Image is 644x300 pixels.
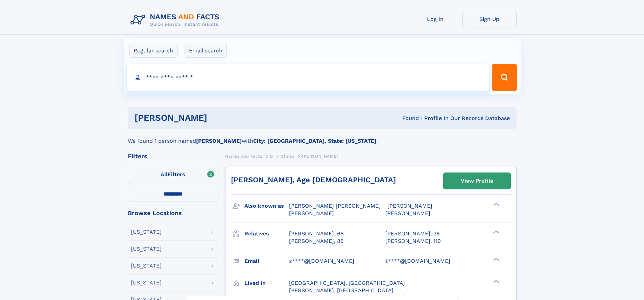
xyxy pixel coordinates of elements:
[196,138,242,144] b: [PERSON_NAME]
[131,263,162,269] div: [US_STATE]
[244,228,289,239] h3: Relatives
[385,210,430,216] span: [PERSON_NAME]
[305,115,510,122] div: Found 1 Profile In Our Records Database
[129,44,177,58] label: Regular search
[444,173,510,189] a: View Profile
[289,280,405,286] span: [GEOGRAPHIC_DATA], [GEOGRAPHIC_DATA]
[128,210,218,216] div: Browse Locations
[408,11,462,27] a: Log In
[492,64,517,91] button: Search Button
[385,230,440,237] a: [PERSON_NAME], 38
[231,176,396,184] a: [PERSON_NAME], Age [DEMOGRAPHIC_DATA]
[135,114,305,122] h1: [PERSON_NAME]
[289,203,381,209] span: [PERSON_NAME] [PERSON_NAME]
[128,129,517,145] div: We found 1 person named with .
[128,153,218,159] div: Filters
[385,237,441,245] a: [PERSON_NAME], 110
[253,138,376,144] b: City: [GEOGRAPHIC_DATA], State: [US_STATE]
[244,200,289,212] h3: Also known as
[289,230,344,237] a: [PERSON_NAME], 68
[244,277,289,289] h3: Lived in
[281,152,294,160] a: Olmes
[492,230,500,234] div: ❯
[128,167,218,183] label: Filters
[131,246,162,252] div: [US_STATE]
[492,202,500,207] div: ❯
[492,257,500,261] div: ❯
[289,287,393,294] span: [PERSON_NAME], [GEOGRAPHIC_DATA]
[131,280,162,285] div: [US_STATE]
[225,152,262,160] a: Names and Facts
[244,255,289,267] h3: Email
[128,11,225,29] img: Logo Names and Facts
[281,154,294,159] span: Olmes
[127,64,489,91] input: search input
[161,171,168,178] span: All
[131,229,162,235] div: [US_STATE]
[270,154,273,159] span: O
[461,173,493,189] div: View Profile
[289,210,334,216] span: [PERSON_NAME]
[289,237,343,245] a: [PERSON_NAME], 85
[270,152,273,160] a: O
[492,279,500,283] div: ❯
[302,154,338,159] span: [PERSON_NAME]
[462,11,517,27] a: Sign Up
[387,203,432,209] span: [PERSON_NAME]
[185,44,227,58] label: Email search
